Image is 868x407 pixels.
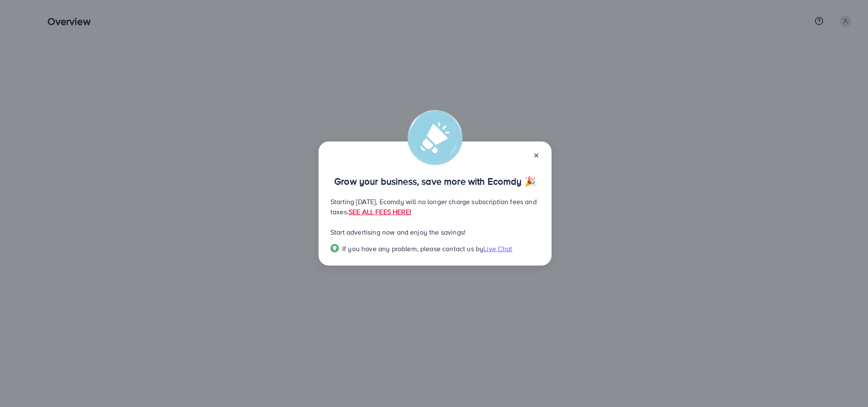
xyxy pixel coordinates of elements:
[330,244,339,252] img: Popup guide
[408,110,463,165] img: alert
[342,244,483,253] span: If you have any problem, please contact us by
[330,176,540,186] p: Grow your business, save more with Ecomdy 🎉
[483,244,512,253] span: Live Chat
[330,227,540,237] p: Start advertising now and enjoy the savings!
[349,207,411,216] a: SEE ALL FEES HERE!
[330,197,540,217] p: Starting [DATE], Ecomdy will no longer charge subscription fees and taxes.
